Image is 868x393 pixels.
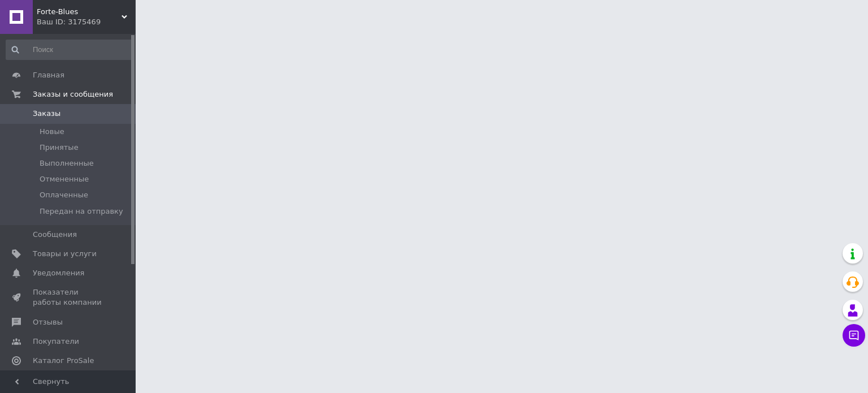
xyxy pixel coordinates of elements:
[40,206,123,217] span: Передан на отправку
[33,317,63,327] span: Отзывы
[843,324,865,347] button: Чат с покупателем
[40,158,94,169] span: Выполненные
[37,17,136,27] div: Ваш ID: 3175469
[33,70,64,80] span: Главная
[33,287,105,308] span: Показатели работы компании
[6,40,133,60] input: Поиск
[40,142,79,153] span: Принятые
[37,7,121,17] span: Forte-Blues
[33,230,77,240] span: Сообщения
[40,190,88,200] span: Оплаченные
[33,336,79,347] span: Покупатели
[40,174,89,184] span: Отмененные
[33,109,60,119] span: Заказы
[33,268,84,278] span: Уведомления
[33,89,113,100] span: Заказы и сообщения
[33,356,94,366] span: Каталог ProSale
[40,127,64,137] span: Новые
[33,249,97,259] span: Товары и услуги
